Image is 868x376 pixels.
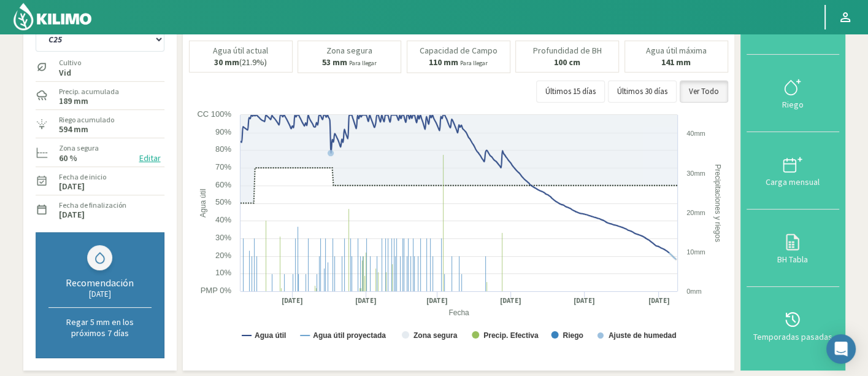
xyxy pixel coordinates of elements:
[500,296,521,305] text: [DATE]
[200,286,231,295] text: PMP 0%
[747,287,839,364] button: Temporadas pasadas
[349,59,377,67] small: Para llegar
[750,100,835,109] div: Riego
[460,59,488,67] small: Para llegar
[215,251,231,260] text: 20%
[646,46,707,55] p: Agua útil máxima
[215,180,231,189] text: 60%
[282,296,303,305] text: [DATE]
[322,57,347,68] b: 53 mm
[59,114,114,125] label: Riego acumulado
[12,2,93,31] img: Kilimo
[448,308,469,317] text: Fecha
[215,144,231,154] text: 80%
[661,57,691,68] b: 141 mm
[686,170,705,177] text: 30mm
[59,57,81,68] label: Cultivo
[483,331,539,340] text: Precip. Efectiva
[48,316,152,339] p: Regar 5 mm en los próximos 7 días
[59,125,88,133] label: 594 mm
[826,334,856,364] div: Open Intercom Messenger
[326,46,372,55] p: Zona segura
[608,80,677,103] button: Últimos 30 días
[686,130,705,137] text: 40mm
[713,164,722,242] text: Precipitaciones y riegos
[420,46,497,55] p: Capacidad de Campo
[59,211,85,219] label: [DATE]
[59,182,85,190] label: [DATE]
[563,331,583,340] text: Riego
[255,331,286,340] text: Agua útil
[536,80,605,103] button: Últimos 15 días
[648,296,669,305] text: [DATE]
[750,255,835,264] div: BH Tabla
[554,57,580,68] b: 100 cm
[608,331,676,340] text: Ajuste de humedad
[213,46,268,55] p: Agua útil actual
[750,332,835,341] div: Temporadas pasadas
[48,276,152,289] div: Recomendación
[59,97,88,105] label: 189 mm
[747,132,839,210] button: Carga mensual
[747,55,839,132] button: Riego
[48,289,152,299] div: [DATE]
[680,80,728,103] button: Ver Todo
[750,178,835,186] div: Carga mensual
[214,58,267,67] p: (21.9%)
[59,143,99,154] label: Zona segura
[355,296,377,305] text: [DATE]
[59,69,81,77] label: Vid
[413,331,457,340] text: Zona segura
[686,288,701,295] text: 0mm
[59,171,106,182] label: Fecha de inicio
[426,296,448,305] text: [DATE]
[533,46,602,55] p: Profundidad de BH
[215,215,231,224] text: 40%
[215,162,231,171] text: 70%
[214,57,239,68] b: 30 mm
[59,86,119,97] label: Precip. acumulada
[215,268,231,277] text: 10%
[215,127,231,136] text: 90%
[197,109,231,119] text: CC 100%
[313,331,386,340] text: Agua útil proyectada
[215,197,231,206] text: 50%
[574,296,595,305] text: [DATE]
[198,189,207,217] text: Agua útil
[59,200,126,211] label: Fecha de finalización
[686,209,705,216] text: 20mm
[215,233,231,242] text: 30%
[429,57,458,68] b: 110 mm
[747,210,839,287] button: BH Tabla
[59,154,77,162] label: 60 %
[686,248,705,256] text: 10mm
[136,151,164,165] button: Editar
